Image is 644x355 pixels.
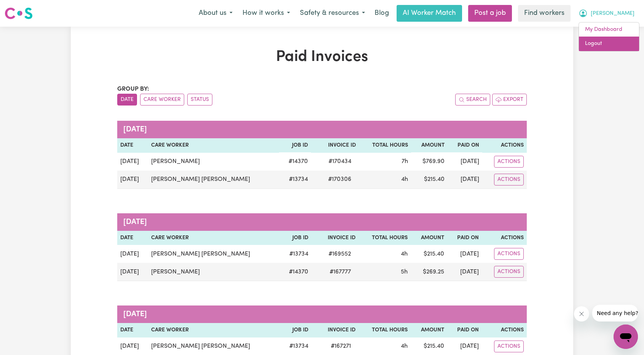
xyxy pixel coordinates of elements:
[5,6,33,20] img: Careseekers logo
[148,171,279,189] td: [PERSON_NAME] [PERSON_NAME]
[359,323,411,337] th: Total Hours
[5,5,33,22] a: Careseekers logo
[401,269,408,275] span: 5 hours
[279,153,311,171] td: # 14370
[592,305,638,321] iframe: Message from company
[518,5,571,22] a: Find workers
[117,153,148,171] td: [DATE]
[447,231,482,245] th: Paid On
[148,138,279,153] th: Care Worker
[324,175,356,184] span: # 170306
[194,5,238,21] button: About us
[117,263,148,281] td: [DATE]
[325,267,355,277] span: # 167777
[311,323,359,337] th: Invoice ID
[359,138,411,153] th: Total Hours
[401,343,408,349] span: 4 hours
[279,245,311,263] td: # 13734
[279,231,311,245] th: Job ID
[117,86,149,92] span: Group by:
[492,94,527,106] button: Export
[148,323,279,337] th: Care Worker
[117,231,148,245] th: Date
[411,263,447,281] td: $ 269.25
[401,251,408,257] span: 4 hours
[468,5,512,22] a: Post a job
[359,231,411,245] th: Total Hours
[447,263,482,281] td: [DATE]
[148,231,279,245] th: Care Worker
[397,5,462,22] a: AI Worker Match
[411,323,447,337] th: Amount
[370,5,394,22] a: Blog
[574,306,589,321] iframe: Close message
[117,48,527,66] h1: Paid Invoices
[279,171,311,189] td: # 13734
[411,245,447,263] td: $ 215.40
[401,176,408,182] span: 4 hours
[494,156,524,168] button: Actions
[148,153,279,171] td: [PERSON_NAME]
[447,245,482,263] td: [DATE]
[279,323,311,337] th: Job ID
[448,171,482,189] td: [DATE]
[326,342,355,351] span: # 167271
[494,248,524,260] button: Actions
[324,157,356,166] span: # 170434
[238,5,295,21] button: How it works
[279,138,311,153] th: Job ID
[117,94,137,106] button: sort invoices by date
[411,138,448,153] th: Amount
[448,138,482,153] th: Paid On
[579,37,639,51] a: Logout
[148,245,279,263] td: [PERSON_NAME] [PERSON_NAME]
[411,153,448,171] td: $ 769.90
[494,174,524,185] button: Actions
[579,22,639,51] div: My Account
[279,263,311,281] td: # 14370
[311,138,359,153] th: Invoice ID
[482,138,527,153] th: Actions
[187,94,212,106] button: sort invoices by paid status
[140,94,184,106] button: sort invoices by care worker
[411,231,447,245] th: Amount
[311,231,359,245] th: Invoice ID
[117,213,527,231] caption: [DATE]
[579,22,639,37] a: My Dashboard
[494,341,524,352] button: Actions
[494,266,524,278] button: Actions
[324,249,355,259] span: # 169552
[411,171,448,189] td: $ 215.40
[482,231,527,245] th: Actions
[5,5,46,11] span: Need any help?
[117,245,148,263] td: [DATE]
[614,325,638,349] iframe: Button to launch messaging window
[117,171,148,189] td: [DATE]
[295,5,370,21] button: Safety & resources
[455,94,490,106] button: Search
[448,153,482,171] td: [DATE]
[482,323,527,337] th: Actions
[574,5,639,21] button: My Account
[148,263,279,281] td: [PERSON_NAME]
[402,158,408,165] span: 7 hours
[591,10,634,18] span: [PERSON_NAME]
[447,323,482,337] th: Paid On
[117,138,148,153] th: Date
[117,121,527,138] caption: [DATE]
[117,305,527,323] caption: [DATE]
[117,323,148,337] th: Date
